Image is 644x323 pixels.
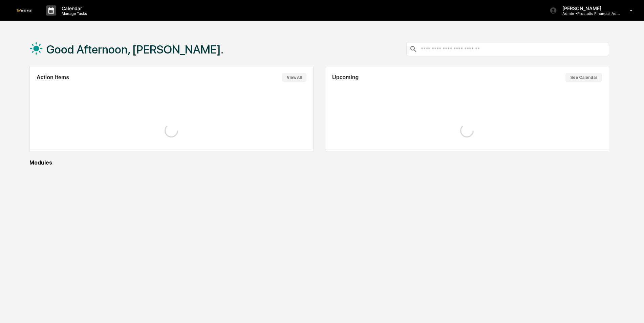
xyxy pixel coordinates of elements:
h2: Action Items [37,74,69,81]
p: Calendar [56,5,90,11]
p: Admin • Prostatis Financial Advisors [557,11,620,16]
h1: Good Afternoon, [PERSON_NAME]. [46,43,223,56]
h2: Upcoming [332,74,359,81]
img: logo [16,9,33,12]
p: [PERSON_NAME] [557,5,620,11]
p: Manage Tasks [56,11,90,16]
div: Modules [29,159,609,166]
button: See Calendar [565,73,602,82]
button: View All [282,73,306,82]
